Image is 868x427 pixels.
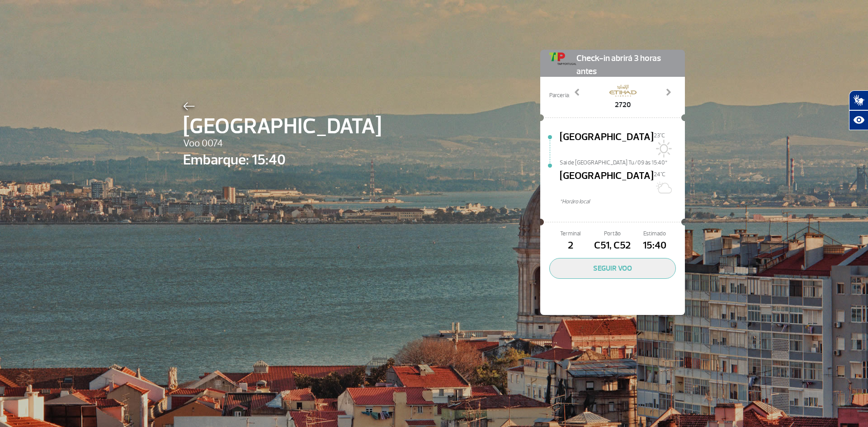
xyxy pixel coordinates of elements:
span: Sai de [GEOGRAPHIC_DATA] Tu/09 às 15:40* [560,159,685,165]
div: Plugin de acessibilidade da Hand Talk. [849,90,868,130]
span: 2720 [609,99,637,110]
span: 23°C [654,132,665,139]
span: Parceria: [549,91,570,100]
span: [GEOGRAPHIC_DATA] [183,110,382,143]
span: Terminal [549,230,591,238]
span: *Horáro local [560,197,685,206]
span: Embarque: 15:40 [183,149,382,171]
button: SEGUIR VOO [549,258,676,279]
span: Portão [591,230,633,238]
img: Sol com algumas nuvens [654,178,672,197]
span: 24°C [654,171,665,178]
button: Abrir tradutor de língua de sinais. [849,90,868,110]
button: Abrir recursos assistivos. [849,110,868,130]
span: 15:40 [634,238,676,253]
span: Voo 0074 [183,136,382,151]
span: [GEOGRAPHIC_DATA] [560,130,654,159]
span: [GEOGRAPHIC_DATA] [560,169,654,197]
span: C51, C52 [591,238,633,253]
span: Estimado [634,230,676,238]
img: Sol [654,140,672,158]
span: 2 [549,238,591,253]
span: Check-in abrirá 3 horas antes [576,50,676,78]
